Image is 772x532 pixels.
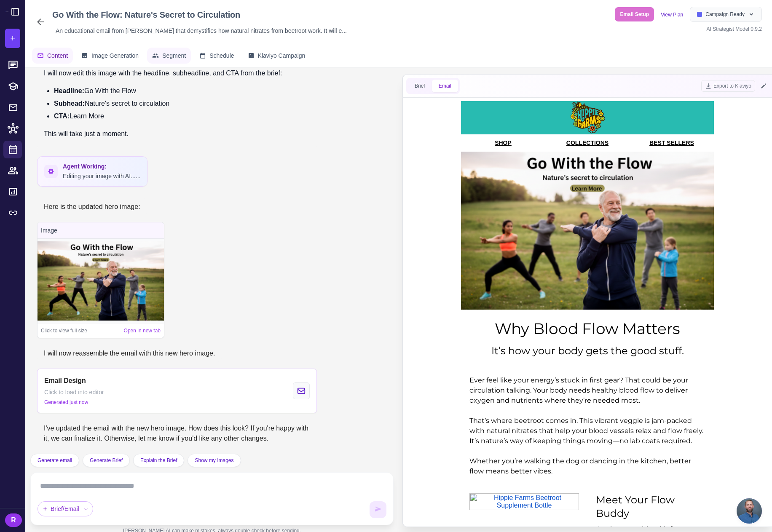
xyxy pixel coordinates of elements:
div: Click to edit campaign name [49,7,350,23]
span: Agent Working: [63,162,140,171]
button: Edit Email [759,81,769,91]
span: Click to view full size [41,327,87,334]
li: Go With the Flow [54,86,310,96]
div: I've updated the email with the new hero image. How does this look? If you're happy with it, we c... [37,420,317,447]
li: Learn More [54,111,310,122]
span: Click to load into editor [44,388,104,397]
button: Email [432,80,458,92]
button: Segment [147,48,191,64]
button: + [5,29,20,48]
span: Editing your image with AI...... [63,173,140,179]
span: Klaviyo Campaign [258,51,306,60]
button: Show my Images [188,454,241,467]
span: AI Strategist Model 0.9.2 [707,26,762,32]
a: View Plan [661,12,683,18]
a: COLLECTIONS [150,38,192,45]
a: SHOP [78,38,95,45]
button: Image Generation [76,48,144,64]
span: Show my Images [195,457,233,464]
div: Meet Your Flow Buddy [180,392,289,418]
img: Raleon Logo [5,11,8,12]
button: Klaviyo Campaign [243,48,311,64]
span: Generated just now [44,398,88,406]
h4: Image [41,226,161,235]
div: R [5,513,22,527]
div: Click to edit description [52,24,350,37]
span: Email Design [44,376,86,386]
span: Explain the Brief [140,457,177,464]
img: Image [38,241,164,321]
span: Generate email [38,457,72,464]
strong: Headline: [54,87,84,94]
div: I will now reassemble the email with this new hero image. [37,345,222,362]
span: Content [47,51,68,60]
div: Why Blood Flow Matters [45,217,298,238]
strong: Subhead: [54,100,85,107]
span: Segment [162,51,186,60]
strong: CTA: [54,112,70,120]
span: Generate Brief [90,457,123,464]
div: Brief/Email [38,501,93,516]
button: Schedule [194,48,239,64]
button: Content [32,48,73,64]
span: Campaign Ready [705,11,745,18]
div: It’s how your body gets the good stuff. [45,242,298,257]
span: + [10,32,15,45]
button: Brief [408,80,432,92]
div: Open chat [737,498,762,524]
div: Our beetroot blend is farm-grown, vegan, and crafted to support healthy circulation—naturally. [180,423,289,463]
span: Email Setup [620,11,649,18]
a: Open in new tab [124,327,161,334]
p: I will now edit this image with the headline, subheadline, and CTA from the brief: [44,68,310,79]
span: An educational email from [PERSON_NAME] that demystifies how natural nitrates from beetroot work.... [56,26,347,35]
div: Ever feel like your energy’s stuck in first gear? That could be your circulation talking. Your bo... [53,274,289,375]
button: Explain the Brief [133,454,184,467]
button: Email Setup [615,7,654,21]
li: Nature's secret to circulation [54,98,310,109]
img: Hippie Farms Beetroot Supplement Bottle [53,392,163,409]
span: Schedule [209,51,234,60]
span: Image Generation [91,51,139,60]
p: This will take just a moment. [44,128,310,139]
button: Generate email [30,454,79,467]
a: BEST SELLERS [233,38,278,45]
img: A group of people exercising outdoors, with text overlay reading 'Go With the Flow: Nature's secr... [45,51,298,209]
button: Generate Brief [83,454,130,467]
div: Here is the updated hero image: [37,198,147,215]
button: Export to Klaviyo [701,80,755,92]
